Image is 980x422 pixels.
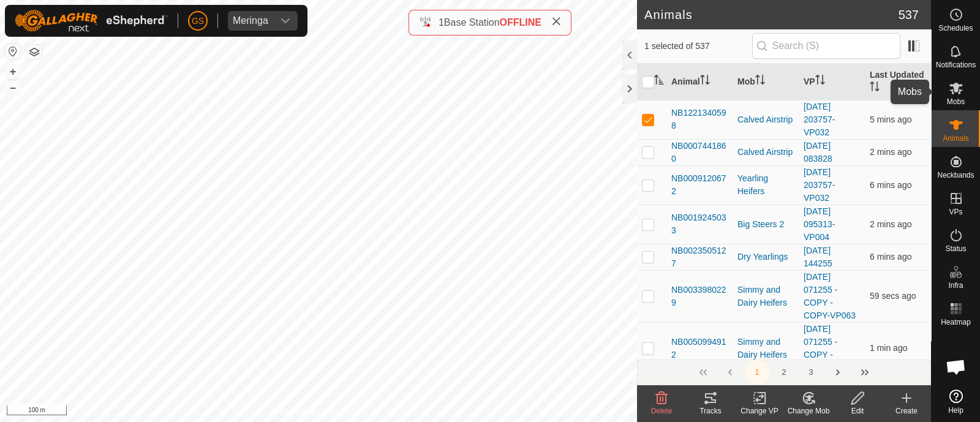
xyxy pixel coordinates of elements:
div: Meringa [233,16,268,26]
div: Calved Airstrip [737,113,794,126]
span: NB1221340598 [671,107,728,132]
div: Change VP [735,405,784,416]
span: 27 Sept 2025, 7:58 pm [870,115,911,124]
th: Last Updated [865,64,931,100]
h2: Animals [644,7,899,22]
a: [DATE] 144255 [804,246,832,268]
th: Animal [666,64,733,100]
p-sorticon: Activate to sort [870,83,880,93]
button: Next Page [826,360,850,385]
input: Search (S) [752,33,900,59]
span: OFFLINE [500,17,541,28]
div: Change Mob [784,405,833,416]
button: – [6,80,20,95]
span: 27 Sept 2025, 8:00 pm [870,219,911,229]
span: NB0033980229 [671,284,728,309]
a: [DATE] 095313-VP004 [804,206,835,242]
a: [DATE] 203757-VP032 [804,167,835,203]
span: 27 Sept 2025, 7:57 pm [870,180,911,190]
span: Mobs [947,98,965,105]
span: GS [192,15,204,28]
button: 3 [799,360,823,385]
p-sorticon: Activate to sort [815,77,825,86]
span: Delete [651,407,673,415]
span: NB0023505127 [671,244,728,270]
th: Mob [733,64,799,100]
span: VPs [949,208,962,216]
button: 1 [745,360,769,385]
span: 1 selected of 537 [644,40,752,53]
span: Meringa [228,11,273,31]
div: Yearling Heifers [737,172,794,198]
a: Privacy Policy [270,406,316,417]
span: Heatmap [941,318,971,326]
p-sorticon: Activate to sort [755,77,765,86]
span: 27 Sept 2025, 8:01 pm [870,147,911,157]
a: [DATE] 071255 - COPY - COPY-VP063 [804,324,856,372]
span: Neckbands [937,171,974,179]
span: 27 Sept 2025, 7:57 pm [870,252,911,262]
a: [DATE] 203757-VP032 [804,102,835,137]
div: Big Steers 2 [737,218,794,231]
span: Status [945,245,966,252]
span: NB0009120672 [671,172,728,198]
span: Base Station [444,17,500,28]
button: + [6,64,20,79]
div: dropdown trigger [273,11,298,31]
button: Reset Map [6,44,20,59]
div: Dry Yearlings [737,251,794,263]
p-sorticon: Activate to sort [700,77,710,86]
div: Simmy and Dairy Heifers [737,284,794,309]
span: Schedules [938,24,973,32]
th: VP [799,64,865,100]
div: Calved Airstrip [737,146,794,159]
span: NB0007441860 [671,140,728,165]
div: Open chat [938,349,974,385]
span: Help [948,407,963,414]
a: Help [932,385,980,419]
div: Simmy and Dairy Heifers [737,336,794,361]
span: NB0050994912 [671,336,728,361]
span: 537 [899,6,919,24]
span: Notifications [936,61,976,69]
button: Map Layers [27,45,42,59]
div: Tracks [686,405,735,416]
span: 1 [439,17,444,28]
span: 27 Sept 2025, 8:02 pm [870,343,907,353]
img: Gallagher Logo [15,10,168,32]
span: Infra [948,282,963,289]
a: [DATE] 083828 [804,141,832,164]
p-sorticon: Activate to sort [654,77,664,86]
a: Contact Us [331,406,367,417]
div: Edit [833,405,882,416]
div: Create [882,405,931,416]
a: [DATE] 071255 - COPY - COPY-VP063 [804,272,856,320]
span: Animals [943,135,969,142]
span: NB0019245033 [671,211,728,237]
button: 2 [772,360,796,385]
span: 27 Sept 2025, 8:02 pm [870,291,916,301]
button: Last Page [853,360,877,385]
